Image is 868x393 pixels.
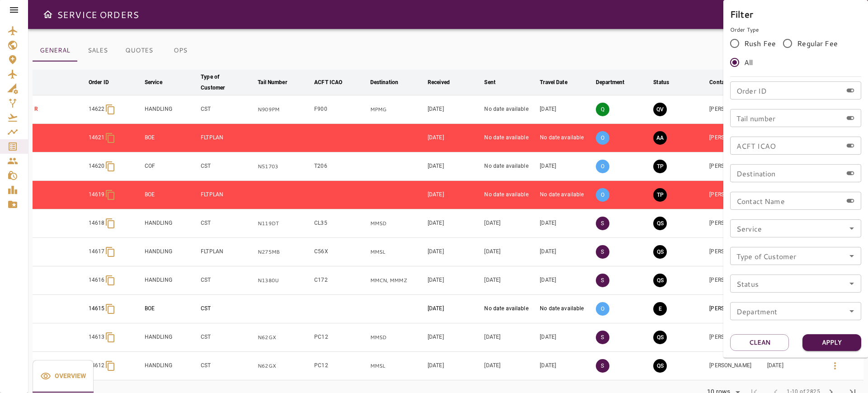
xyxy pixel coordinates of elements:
button: Apply [802,334,861,351]
button: Clean [730,334,789,351]
button: Open [845,277,858,290]
span: All [744,57,753,68]
button: Open [845,222,858,235]
button: Open [845,305,858,317]
p: Order Type [730,26,861,34]
div: rushFeeOrder [730,34,861,72]
span: Regular Fee [797,38,838,49]
h6: Filter [730,7,861,21]
button: Open [845,250,858,262]
span: Rush Fee [744,38,776,49]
